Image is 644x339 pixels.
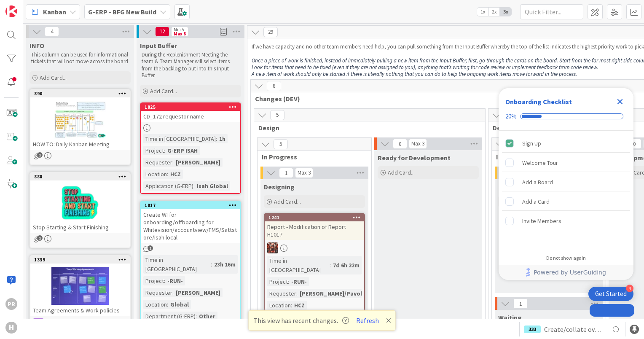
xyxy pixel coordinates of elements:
[496,153,595,161] span: In Progress
[143,134,216,143] div: Time in [GEOGRAPHIC_DATA]
[513,299,528,309] span: 1
[30,90,130,150] div: 890HOW TO: Daily Kanban Meeting
[331,261,362,270] div: 7d 6h 22m
[143,276,164,285] div: Project
[197,312,217,321] div: Other
[167,300,168,309] span: :
[522,138,541,148] div: Sign Up
[143,169,167,179] div: Location
[388,169,415,176] span: Add Card...
[534,267,606,277] span: Powered by UserGuiding
[30,222,130,233] div: Stop Starting & Start Finishing
[520,4,583,19] input: Quick Filter...
[522,216,561,226] div: Invite Members
[393,139,407,149] span: 0
[150,87,177,95] span: Add Card...
[164,146,165,155] span: :
[522,196,550,207] div: Add a Card
[499,88,633,280] div: Checklist Container
[252,70,577,78] em: A new item of work should only be started if there is literally nothing that you can do to help t...
[30,89,131,165] a: 890HOW TO: Daily Kanban Meeting
[88,8,156,16] b: G-ERP - BFG New Build
[30,255,131,335] a: 1339Team Agreements & Work policies
[258,124,475,132] span: Design
[141,209,240,243] div: Create WI for onboarding/offboarding for Whitevision/accountview/FMS/Sattstore/isah local
[265,214,364,240] div: 1241Report - Modification of Report H1017
[30,256,130,316] div: 1339Team Agreements & Work policies
[30,41,44,50] span: INFO
[168,169,183,179] div: HCZ
[262,153,361,161] span: In Progress
[502,173,630,191] div: Add a Board is incomplete.
[141,202,240,209] div: 1817
[34,91,130,97] div: 890
[505,113,627,120] div: Checklist progress: 20%
[174,27,184,32] div: Min 5
[267,301,291,310] div: Location
[172,288,174,297] span: :
[34,257,130,263] div: 1339
[298,171,311,175] div: Max 3
[353,315,382,326] button: Refresh
[270,110,284,120] span: 5
[279,168,293,178] span: 1
[505,113,517,120] div: 20%
[291,301,292,310] span: :
[5,322,17,334] div: H
[330,261,331,270] span: :
[500,8,511,16] span: 3x
[45,27,59,37] span: 4
[296,289,298,298] span: :
[164,276,165,285] span: :
[613,95,627,108] div: Close Checklist
[411,142,424,146] div: Max 3
[37,235,43,241] span: 1
[172,158,174,167] span: :
[140,41,177,50] span: Input Buffer
[168,300,191,309] div: Global
[30,90,130,97] div: 890
[211,260,212,269] span: :
[30,173,130,180] div: 888
[141,103,240,111] div: 1825
[505,97,572,107] div: Onboarding Checklist
[217,134,228,143] div: 1h
[30,173,130,233] div: 888Stop Starting & Start Finishing
[267,256,330,274] div: Time in [GEOGRAPHIC_DATA]
[268,215,364,221] div: 1241
[267,242,278,253] img: JK
[488,8,500,16] span: 2x
[267,81,281,91] span: 8
[212,260,238,269] div: 23h 16m
[265,221,364,240] div: Report - Modification of Report H1017
[141,103,240,122] div: 1825CD_172 requestor name
[292,301,307,310] div: HCZ
[267,289,296,298] div: Requester
[141,202,240,243] div: 1817Create WI for onboarding/offboarding for Whitevision/accountview/FMS/Sattstore/isah local
[524,326,541,333] div: 333
[544,324,604,334] span: Create/collate overview of Facility applications
[143,312,196,321] div: Department (G-ERP)
[588,287,633,301] div: Open Get Started checklist, remaining modules: 4
[274,198,301,205] span: Add Card...
[195,181,230,191] div: Isah Global
[499,131,633,249] div: Checklist items
[145,202,240,208] div: 1817
[263,27,278,37] span: 29
[252,64,598,71] em: Look for items that need to be fixed (even if they are not assigned to you), anything that’s wait...
[37,152,43,158] span: 1
[502,192,630,211] div: Add a Card is incomplete.
[174,158,223,167] div: [PERSON_NAME]
[522,158,558,168] div: Welcome Tour
[265,214,364,221] div: 1241
[142,51,239,79] p: During the Replenishment Meeting the team & Team Manager will select items from the backlog to pu...
[145,104,240,110] div: 1825
[34,174,130,180] div: 888
[40,74,67,81] span: Add Card...
[5,298,17,310] div: PR
[143,288,172,297] div: Requester
[30,172,131,248] a: 888Stop Starting & Start Finishing
[502,212,630,230] div: Invite Members is incomplete.
[174,32,186,36] div: Max 8
[477,8,488,16] span: 1x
